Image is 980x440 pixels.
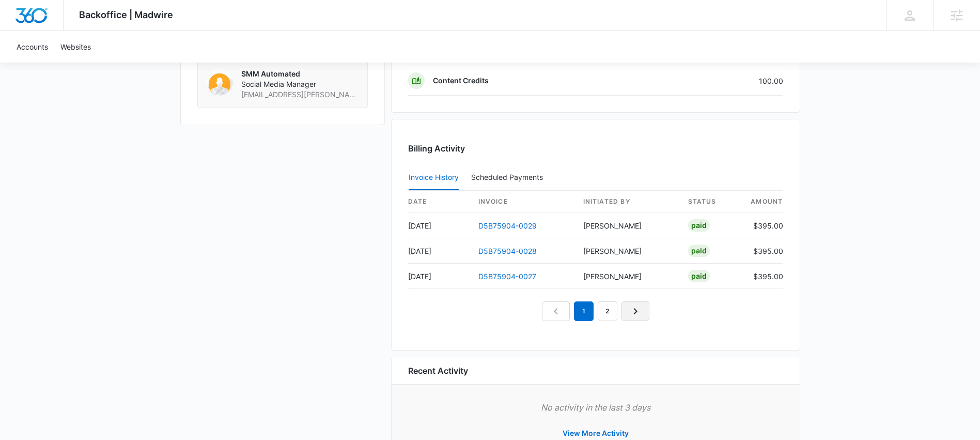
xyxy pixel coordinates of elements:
td: [PERSON_NAME] [575,264,680,289]
a: Page 2 [598,301,617,321]
img: SMM Automated [206,69,233,96]
th: date [408,191,470,213]
th: Initiated By [575,191,680,213]
span: Social Media Manager [241,79,359,89]
td: $395.00 [742,264,783,289]
p: SMM Automated [241,69,359,79]
div: Paid [688,219,710,232]
td: [DATE] [408,264,470,289]
div: Paid [688,245,710,257]
th: invoice [470,191,575,213]
div: Paid [688,270,710,282]
td: [PERSON_NAME] [575,213,680,238]
td: $395.00 [742,213,783,238]
a: Accounts [10,31,54,63]
p: Content Credits [433,75,489,86]
td: [DATE] [408,213,470,238]
th: status [680,191,742,213]
a: Websites [54,31,97,63]
th: amount [742,191,783,213]
a: D5B75904-0029 [478,221,537,230]
div: Scheduled Payments [471,174,547,181]
td: [PERSON_NAME] [575,238,680,264]
h3: Billing Activity [408,142,783,155]
em: 1 [574,301,594,321]
p: No activity in the last 3 days [408,401,783,414]
h6: Recent Activity [408,365,468,377]
td: $395.00 [742,238,783,264]
a: D5B75904-0028 [478,247,537,255]
button: Invoice History [409,165,459,190]
td: 100.00 [674,66,783,96]
td: [DATE] [408,238,470,264]
a: Next Page [621,301,649,321]
a: D5B75904-0027 [478,272,536,281]
span: [EMAIL_ADDRESS][PERSON_NAME][DOMAIN_NAME] [241,89,359,100]
span: Backoffice | Madwire [79,9,173,20]
nav: Pagination [542,301,649,321]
